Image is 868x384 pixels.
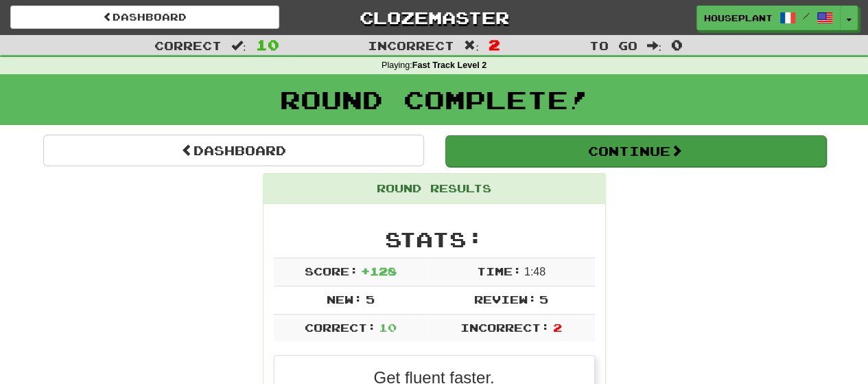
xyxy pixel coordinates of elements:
[361,264,397,278] span: + 128
[589,38,637,52] span: To go
[231,40,246,52] span: :
[300,5,569,30] a: Clozemaster
[10,5,279,29] a: Dashboard
[460,321,550,334] span: Incorrect:
[379,321,397,334] span: 10
[476,264,521,278] span: Time:
[539,293,548,306] span: 5
[524,266,546,278] span: 1 : 48
[552,321,561,334] span: 2
[327,293,362,306] span: New:
[412,60,487,70] strong: Fast Track Level 2
[368,38,454,52] span: Incorrect
[489,36,500,53] span: 2
[473,293,536,306] span: Review:
[274,228,595,251] h2: Stats:
[365,293,374,306] span: 5
[154,38,222,52] span: Correct
[704,12,773,24] span: Houseplant
[5,86,863,113] h1: Round Complete!
[671,36,683,53] span: 0
[43,135,424,166] a: Dashboard
[464,40,479,52] span: :
[646,40,661,52] span: :
[445,135,826,167] button: Continue
[256,36,279,53] span: 10
[696,5,841,30] a: Houseplant /
[263,174,605,204] div: Round Results
[304,321,375,334] span: Correct:
[803,11,810,21] span: /
[304,264,357,278] span: Score:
